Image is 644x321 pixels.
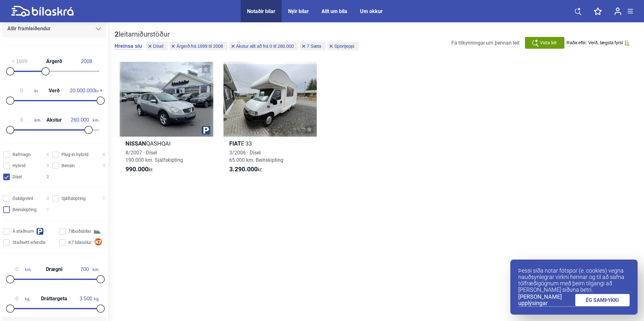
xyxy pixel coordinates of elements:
[12,162,25,169] span: Hybrid
[47,206,49,213] span: 1
[223,140,317,147] h2: E 33
[9,296,30,302] span: kg.
[229,150,283,163] span: 3/2006 · Dísel 65.000 km. Beinskipting
[125,165,148,173] b: 990.000
[103,195,105,202] span: 1
[67,117,99,123] span: km.
[47,195,49,202] span: 0
[146,42,168,50] button: Dísel
[360,8,383,14] a: Um okkur
[47,174,49,180] span: 2
[451,40,520,46] span: Fá tilkynningar um þennan leit
[153,44,163,48] span: Dísel
[61,151,88,158] span: Plug-in hybrid
[176,44,223,48] span: Árgerð frá 1999 til 2008
[68,239,92,246] span: K7 bílasölur
[322,8,347,14] a: Allt um bíla
[12,174,22,180] span: Dísel
[12,239,46,246] span: Staðsett erlendis
[334,44,354,48] span: Sportjeppi
[518,294,575,307] a: [PERSON_NAME] upplýsingar
[12,228,34,235] span: Á staðnum
[229,165,258,173] b: 3.290.000
[70,88,99,94] span: kr.
[45,118,63,123] span: Akstur
[300,42,326,50] button: 7 Sæta
[518,267,630,293] p: Þessi síða notar fótspor (e. cookies) vegna nauðsynlegrar virkni hennar og til að safna tölfræðig...
[236,44,294,48] span: Akstur allt að frá 0 til 260.000
[307,44,321,48] span: 7 Sæta
[103,162,105,169] span: 5
[223,62,317,179] a: FiatE 333/2006 · Dísel65.000 km. Beinskipting3.290.000kr.
[202,126,210,134] img: parking.png
[44,267,64,272] span: Drægni
[9,267,32,272] span: km.
[39,296,69,301] span: Dráttargeta
[7,24,51,33] span: Allir framleiðendur
[45,59,64,64] span: Árgerð
[169,42,227,50] button: Árgerð frá 1999 til 2008
[327,42,359,50] button: Sportjeppi
[78,296,99,302] span: kg.
[567,40,623,46] span: Raða eftir: Verð, lægsta fyrst
[77,267,99,272] span: km.
[115,30,119,38] b: 2
[229,140,241,147] b: Fiat
[115,43,142,49] button: Hreinsa síu
[47,162,49,169] span: 0
[115,30,360,39] div: leitarniðurstöður
[567,40,630,46] button: Raða eftir: Verð, lægsta fyrst
[288,8,309,14] a: Nýir bílar
[47,88,61,93] span: Verð
[575,294,630,306] a: ÉG SAMÞYKKI
[61,195,86,202] span: Sjálfskipting
[61,162,75,169] span: Bensín
[12,151,31,158] span: Rafmagn
[125,166,153,173] span: kr.
[68,228,91,235] span: Tilboðsbílar
[540,39,557,46] span: Vista leit
[229,42,298,50] button: Akstur allt að frá 0 til 260.000
[120,62,213,179] a: NissanQASHQAI8/2007 · Dísel190.000 km. Sjálfskipting990.000kr.
[247,8,275,14] a: Notaðir bílar
[120,140,213,147] h2: QASHQAI
[47,151,49,158] span: 0
[125,140,146,147] b: Nissan
[125,150,183,163] span: 8/2007 · Dísel 190.000 km. Sjálfskipting
[12,195,33,202] span: Óskilgreint
[12,206,37,213] span: Beinskipting
[614,7,621,15] img: user-login.svg
[229,166,263,173] span: kr.
[9,117,41,123] span: km.
[103,151,105,158] span: 0
[9,88,39,94] span: kr.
